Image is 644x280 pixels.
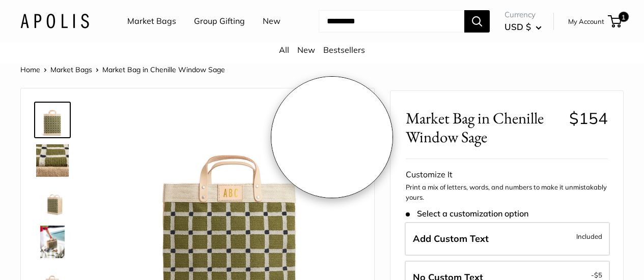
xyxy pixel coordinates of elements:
[505,8,542,22] span: Currency
[36,104,69,136] img: Market Bag in Chenille Window Sage
[405,222,610,256] label: Add Custom Text
[568,15,604,27] a: My Account
[34,102,71,138] a: Market Bag in Chenille Window Sage
[20,14,89,28] img: Apolis
[406,167,608,182] div: Customize It
[464,10,490,33] button: Search
[406,182,608,202] p: Print a mix of letters, words, and numbers to make it unmistakably yours.
[413,233,489,244] span: Add Custom Text
[609,15,622,27] a: 1
[34,142,71,179] a: Market Bag in Chenille Window Sage
[505,21,531,32] span: USD $
[406,209,528,219] span: Select a customization option
[576,230,602,242] span: Included
[569,108,608,128] span: $154
[34,224,71,260] a: Market Bag in Chenille Window Sage
[594,271,602,279] span: $5
[263,14,281,29] a: New
[36,226,69,258] img: Market Bag in Chenille Window Sage
[297,45,315,55] a: New
[323,45,365,55] a: Bestsellers
[406,109,562,146] span: Market Bag in Chenille Window Sage
[36,144,69,177] img: Market Bag in Chenille Window Sage
[50,65,92,74] a: Market Bags
[279,45,289,55] a: All
[34,183,71,220] a: Market Bag in Chenille Window Sage
[20,65,40,74] a: Home
[319,10,464,33] input: Search...
[505,19,542,35] button: USD $
[36,185,69,217] img: Market Bag in Chenille Window Sage
[194,14,245,29] a: Group Gifting
[619,12,629,22] span: 1
[20,63,225,76] nav: Breadcrumb
[102,65,225,74] span: Market Bag in Chenille Window Sage
[127,14,176,29] a: Market Bags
